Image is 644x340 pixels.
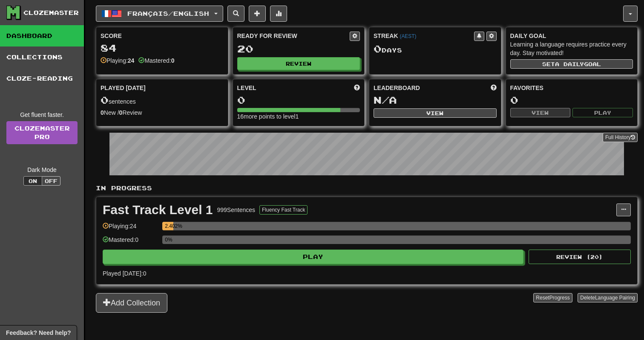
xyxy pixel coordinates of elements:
button: Search sentences [227,6,244,22]
div: Mastered: [138,56,174,65]
div: New / Review [101,108,224,117]
button: ResetProgress [533,293,572,302]
button: Français/English [96,6,223,22]
span: Leaderboard [374,84,420,92]
div: Score [101,32,224,40]
span: 0 [374,43,382,55]
span: Progress [549,295,570,301]
span: Played [DATE] [101,84,146,92]
button: Add Collection [96,293,167,313]
span: Français / English [127,10,209,17]
div: Learning a language requires practice every day. Stay motivated! [510,40,633,57]
div: 0 [237,95,360,105]
button: View [510,108,571,117]
span: Played [DATE]: 0 [103,270,146,277]
a: ClozemasterPro [6,121,78,144]
button: Review [237,57,360,70]
span: This week in points, UTC [491,84,497,92]
div: Mastered: 0 [103,235,158,250]
div: 16 more points to level 1 [237,112,360,121]
button: Add sentence to collection [249,6,266,22]
div: Ready for Review [237,32,350,40]
span: Level [237,84,256,92]
button: Review (20) [529,250,631,264]
div: 0 [510,95,633,105]
strong: 0 [171,57,175,64]
button: Fluency Fast Track [259,205,308,215]
div: Daily Goal [510,32,633,40]
div: sentences [101,95,224,106]
button: View [374,108,497,118]
span: N/A [374,94,397,106]
button: More stats [270,6,287,22]
button: Full History [603,133,638,142]
div: Clozemaster [23,9,79,17]
span: Language Pairing [595,295,635,301]
strong: 0 [101,109,104,116]
strong: 0 [119,109,123,116]
button: Play [103,250,523,264]
div: Favorites [510,84,633,92]
div: Fast Track Level 1 [103,203,213,216]
span: 0 [101,94,109,106]
a: (AEST) [400,33,416,39]
div: Day s [374,44,497,55]
button: On [23,176,42,186]
button: Seta dailygoal [510,59,633,69]
div: 20 [237,44,360,54]
div: Playing: 24 [103,222,158,236]
div: 2.402% [165,222,173,230]
span: Open feedback widget [6,328,71,337]
button: Play [572,108,633,117]
div: Dark Mode [6,166,78,174]
span: a daily [555,61,584,67]
strong: 24 [128,57,135,64]
p: In Progress [96,184,638,192]
div: Get fluent faster. [6,110,78,119]
div: Streak [374,32,474,40]
button: DeleteLanguage Pairing [578,293,638,302]
div: 84 [101,43,224,53]
div: 999 Sentences [217,206,256,214]
button: Off [42,176,60,186]
div: Playing: [101,56,134,65]
span: Score more points to level up [354,84,360,92]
